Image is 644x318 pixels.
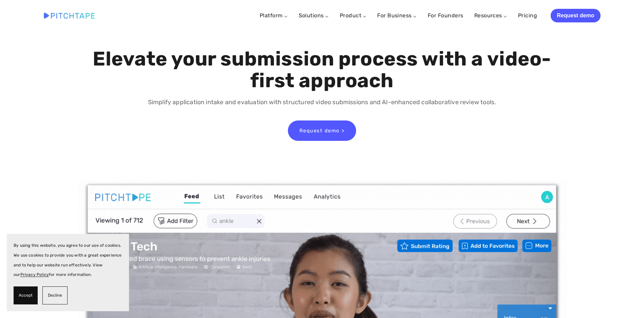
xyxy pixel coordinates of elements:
a: Platform ⌵ [260,12,288,19]
h1: Elevate your submission process with a video-first approach [91,48,553,92]
a: For Founders [428,10,463,22]
a: Resources ⌵ [474,12,507,19]
span: Decline [48,291,62,300]
section: Cookie banner [7,234,129,311]
p: Simplify application intake and evaluation with structured video submissions and AI-enhanced coll... [91,97,553,107]
a: Request demo > [288,120,356,141]
a: Pricing [518,10,537,22]
a: For Business ⌵ [377,12,417,19]
button: Accept [14,286,38,304]
a: Product ⌵ [340,12,366,19]
a: Solutions ⌵ [299,12,329,19]
a: Request demo [551,9,600,22]
img: Pitchtape | Video Submission Management Software [44,13,95,18]
iframe: Chat Widget [610,285,644,318]
a: Privacy Policy [20,272,49,277]
span: Accept [19,291,33,300]
button: Decline [42,286,68,304]
p: By using this website, you agree to our use of cookies. We use cookies to provide you with a grea... [14,241,122,280]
